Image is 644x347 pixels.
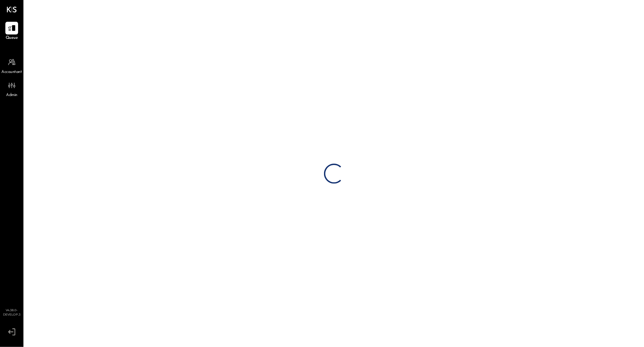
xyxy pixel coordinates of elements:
[0,22,23,41] a: Queue
[0,79,23,98] a: Admin
[6,35,18,41] span: Queue
[6,92,17,98] span: Admin
[0,56,23,75] a: Accountant
[2,69,22,75] span: Accountant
